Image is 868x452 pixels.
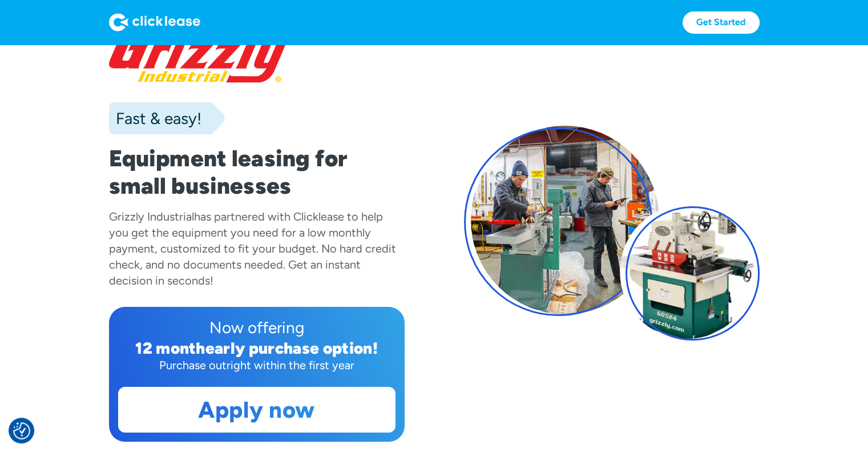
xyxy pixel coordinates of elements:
a: Get Started [683,11,760,34]
div: Fast & easy! [109,107,201,130]
a: Apply now [119,387,395,432]
div: 12 month [135,338,205,358]
h1: Equipment leasing for small businesses [109,145,405,199]
div: Now offering [118,316,395,339]
div: has partnered with Clicklease to help you get the equipment you need for a low monthly payment, c... [109,210,396,287]
button: Consent Preferences [13,422,30,439]
div: Grizzly Industrial [109,210,194,223]
img: Logo [109,13,200,31]
div: Purchase outright within the first year [118,357,395,373]
img: Revisit consent button [13,422,30,439]
div: early purchase option! [205,338,378,358]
